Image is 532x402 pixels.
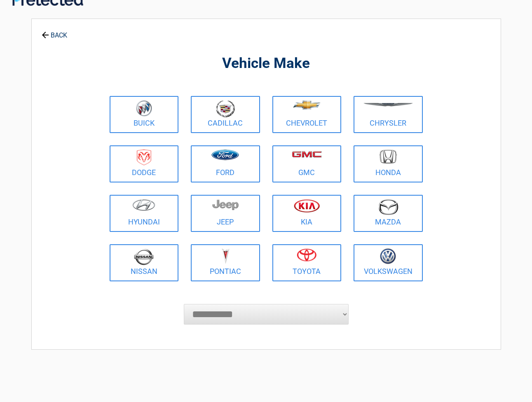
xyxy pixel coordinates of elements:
img: nissan [134,248,154,265]
a: Pontiac [191,244,260,281]
img: mazda [378,199,398,215]
img: pontiac [221,248,230,264]
img: honda [380,150,397,164]
a: Kia [272,195,342,232]
a: Mazda [354,195,423,232]
img: buick [136,100,152,117]
img: cadillac [216,100,235,117]
a: Hyundai [110,195,179,232]
a: Ford [191,145,260,182]
img: ford [211,150,239,160]
a: Cadillac [191,96,260,133]
a: Jeep [191,195,260,232]
a: Honda [354,145,423,182]
img: chrysler [363,103,413,107]
a: BACK [40,24,69,39]
a: GMC [272,145,342,182]
h2: Vehicle Make [108,54,425,73]
img: hyundai [132,199,155,211]
img: gmc [292,151,322,158]
img: volkswagen [380,248,396,264]
a: Chevrolet [272,96,342,133]
a: Volkswagen [354,244,423,281]
a: Dodge [110,145,179,182]
img: toyota [297,248,316,262]
img: jeep [212,199,239,210]
img: kia [294,199,320,213]
a: Buick [110,96,179,133]
a: Nissan [110,244,179,281]
a: Toyota [272,244,342,281]
img: dodge [137,150,151,166]
img: chevrolet [293,100,321,110]
a: Chrysler [354,96,423,133]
